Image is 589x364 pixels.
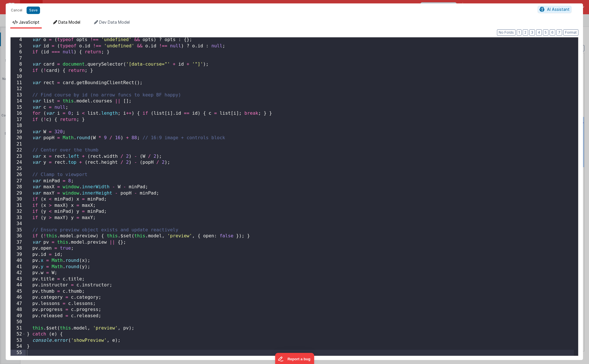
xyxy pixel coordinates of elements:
div: 27 [11,178,26,184]
div: 54 [11,343,26,350]
button: 7 [556,29,562,36]
div: 22 [11,147,26,153]
span: Data Model [58,20,80,25]
div: 28 [11,184,26,190]
div: 29 [11,190,26,197]
div: 31 [11,203,26,209]
span: JavaScript [19,20,39,25]
button: Save [27,7,40,14]
button: 3 [529,29,535,36]
div: 25 [11,166,26,172]
div: 41 [11,264,26,270]
div: 38 [11,245,26,252]
button: 4 [536,29,542,36]
span: AI Assistant [547,7,570,12]
div: 8 [11,61,26,68]
div: 11 [11,80,26,86]
div: 21 [11,141,26,147]
div: 14 [11,98,26,104]
div: 18 [11,123,26,129]
button: Format [563,29,578,36]
div: 52 [11,331,26,337]
div: 50 [11,319,26,325]
div: 6 [11,49,26,55]
div: 13 [11,92,26,98]
div: 39 [11,252,26,258]
div: 34 [11,221,26,227]
button: AI Assistant [538,6,572,13]
div: 16 [11,110,26,117]
div: 45 [11,288,26,295]
button: 5 [543,29,548,36]
div: 37 [11,239,26,246]
div: 12 [11,86,26,92]
div: 10 [11,74,26,80]
button: No Folds [497,29,516,36]
button: 2 [523,29,528,36]
div: 47 [11,301,26,307]
span: Dev Data Model [99,20,130,25]
div: 20 [11,135,26,141]
div: 15 [11,104,26,111]
div: 19 [11,129,26,135]
button: 1 [517,29,522,36]
div: 30 [11,196,26,203]
div: 48 [11,307,26,313]
div: 43 [11,276,26,282]
div: 7 [11,55,26,62]
button: Cancel [8,6,25,14]
div: 55 [11,350,26,356]
div: 51 [11,325,26,331]
div: 44 [11,282,26,288]
div: 24 [11,159,26,166]
div: 49 [11,313,26,319]
div: 4 [11,37,26,43]
div: 46 [11,294,26,301]
div: 40 [11,258,26,264]
div: 32 [11,209,26,215]
button: 6 [550,29,555,36]
div: 53 [11,337,26,344]
div: 42 [11,270,26,276]
div: 33 [11,215,26,221]
div: 35 [11,227,26,233]
div: 26 [11,172,26,178]
div: 5 [11,43,26,49]
div: 17 [11,117,26,123]
div: 23 [11,153,26,160]
div: 36 [11,233,26,239]
div: 9 [11,68,26,74]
